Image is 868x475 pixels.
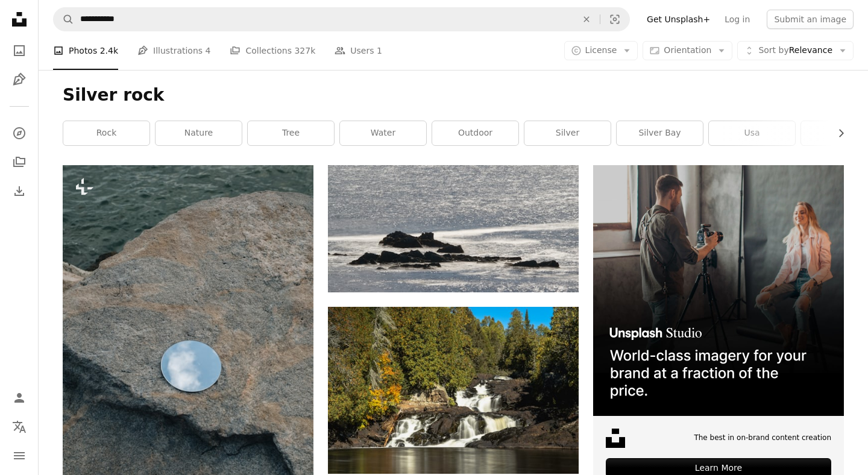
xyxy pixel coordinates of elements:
img: green trees beside river under blue sky during daytime [328,307,579,474]
a: Download History [7,179,31,203]
a: green trees beside river under blue sky during daytime [328,385,579,395]
a: Illustrations [7,68,31,92]
span: Sort by [758,45,788,55]
a: silver bay [617,121,703,145]
a: Users 1 [335,31,382,70]
a: tree [248,121,334,145]
a: nature [156,121,242,145]
a: Get Unsplash+ [640,10,717,29]
img: file-1715651741414-859baba4300dimage [593,165,844,416]
a: rock formations surrounded with body of water during daytime [328,223,579,234]
a: Collections 327k [230,31,315,70]
a: Collections [7,150,31,174]
span: Relevance [758,45,832,57]
span: 4 [206,44,211,57]
img: file-1631678316303-ed18b8b5cb9cimage [606,429,625,448]
button: Clear [573,8,600,31]
span: 1 [377,44,382,57]
button: License [564,41,638,60]
span: Orientation [664,45,711,55]
a: Illustrations 4 [137,31,210,70]
a: usa [709,121,795,145]
a: water [340,121,426,145]
span: The best in on-brand content creation [694,433,831,443]
button: Visual search [600,8,629,31]
a: rock [63,121,149,145]
a: outdoor [432,121,518,145]
button: Search Unsplash [54,8,74,31]
button: Submit an image [767,10,854,29]
a: Photos [7,39,31,63]
form: Find visuals sitewide [53,7,630,31]
button: Sort byRelevance [737,41,854,60]
a: Log in [717,10,757,29]
h1: Silver rock [63,84,844,106]
a: Log in / Sign up [7,386,31,410]
button: scroll list to the right [830,121,844,145]
a: Explore [7,121,31,145]
img: rock formations surrounded with body of water during daytime [328,165,579,292]
span: 327k [294,44,315,57]
button: Menu [7,444,31,468]
span: License [585,45,617,55]
button: Language [7,415,31,439]
button: Orientation [643,41,732,60]
a: silver [524,121,611,145]
a: a round mirror sitting on top of a rock next to the ocean [63,347,313,358]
